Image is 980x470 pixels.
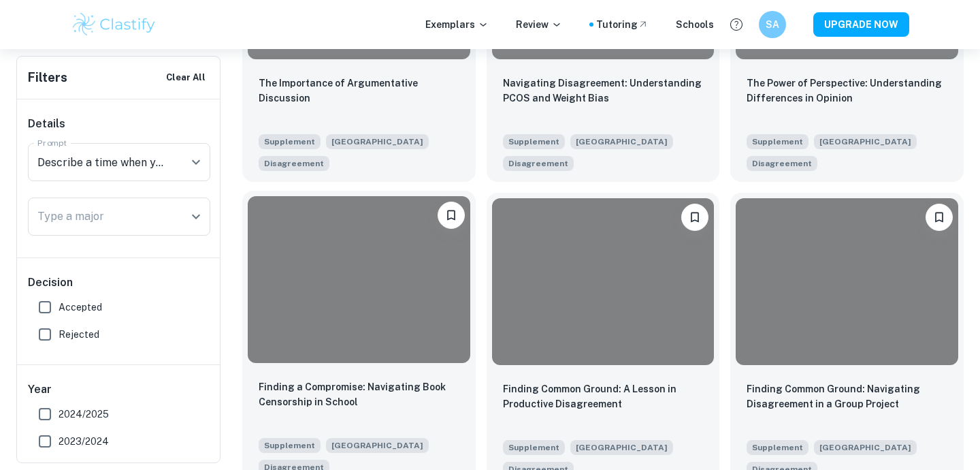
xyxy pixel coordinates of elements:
[747,134,808,149] span: Supplement
[28,116,210,132] h6: Details
[759,11,786,38] button: SA
[28,68,67,87] h6: Filters
[503,134,565,149] span: Supplement
[747,440,808,455] span: Supplement
[59,407,109,422] span: 2024/2025
[259,438,321,453] span: Supplement
[163,67,209,88] button: Clear All
[676,17,714,32] a: Schools
[28,381,210,398] h6: Year
[59,300,102,315] span: Accepted
[326,134,429,149] span: [GEOGRAPHIC_DATA]
[681,204,708,231] button: Bookmark
[725,13,748,36] button: Help and Feedback
[752,157,812,170] span: Disagreement
[503,155,574,171] span: Describe a time when you strongly disagreed with someone about an idea or issue. How did you comm...
[814,440,917,455] span: [GEOGRAPHIC_DATA]
[259,379,459,409] p: Finding a Compromise: Navigating Book Censorship in School
[503,440,565,455] span: Supplement
[926,204,953,231] button: Bookmark
[596,17,649,32] a: Tutoring
[28,275,210,291] h6: Decision
[186,207,206,226] button: Open
[59,327,99,342] span: Rejected
[71,11,157,38] img: Clastify logo
[508,157,568,170] span: Disagreement
[186,153,206,172] button: Open
[570,440,673,455] span: [GEOGRAPHIC_DATA]
[570,134,673,149] span: [GEOGRAPHIC_DATA]
[813,12,909,37] button: UPGRADE NOW
[425,17,489,32] p: Exemplars
[264,157,324,170] span: Disagreement
[259,155,329,171] span: Describe a time when you strongly disagreed with someone about an idea or issue. How did you comm...
[747,76,947,106] p: The Power of Perspective: Understanding Differences in Opinion
[503,76,704,106] p: Navigating Disagreement: Understanding PCOS and Weight Bias
[259,134,321,149] span: Supplement
[503,381,704,411] p: Finding Common Ground: A Lesson in Productive Disagreement
[326,438,429,453] span: [GEOGRAPHIC_DATA]
[59,434,109,449] span: 2023/2024
[814,134,917,149] span: [GEOGRAPHIC_DATA]
[438,202,465,229] button: Bookmark
[747,155,817,171] span: Describe a time when you strongly disagreed with someone about an idea or issue. How did you comm...
[516,17,562,32] p: Review
[259,76,459,106] p: The Importance of Argumentative Discussion
[747,381,947,411] p: Finding Common Ground: Navigating Disagreement in a Group Project
[765,17,781,32] h6: SA
[37,137,67,148] label: Prompt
